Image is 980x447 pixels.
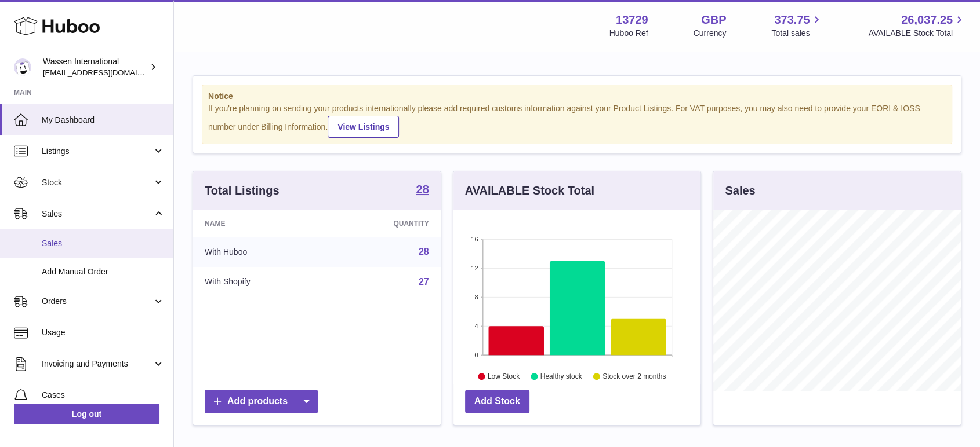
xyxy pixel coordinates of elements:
[42,266,165,277] span: Add Manual Order
[42,296,153,307] span: Orders
[328,116,399,138] a: View Listings
[774,12,810,28] span: 373.75
[205,390,318,413] a: Add products
[42,327,165,338] span: Usage
[42,115,165,126] span: My Dashboard
[901,12,953,28] span: 26,037.25
[42,358,153,369] span: Invoicing and Payments
[602,372,666,380] text: Stock over 2 months
[193,210,326,237] th: Name
[725,183,755,199] h3: Sales
[42,390,165,401] span: Cases
[416,184,429,195] strong: 28
[540,372,583,380] text: Healthy stock
[868,28,966,39] span: AVAILABLE Stock Total
[771,12,823,39] a: 373.75 Total sales
[419,277,429,287] a: 27
[326,210,441,237] th: Quantity
[208,103,946,138] div: If you're planning on sending your products internationally please add required customs informati...
[205,183,280,199] h3: Total Listings
[416,184,429,197] a: 28
[14,58,31,76] img: gemma.moses@wassen.com
[474,323,478,329] text: 4
[609,28,648,39] div: Huboo Ref
[42,208,153,219] span: Sales
[868,12,966,39] a: 26,037.25 AVAILABLE Stock Total
[771,28,823,39] span: Total sales
[474,294,478,301] text: 8
[474,351,478,358] text: 0
[43,56,147,78] div: Wassen International
[42,238,165,249] span: Sales
[193,237,326,267] td: With Huboo
[14,404,159,424] a: Log out
[208,91,946,102] strong: Notice
[465,183,594,199] h3: AVAILABLE Stock Total
[419,247,429,257] a: 28
[471,236,478,243] text: 16
[701,12,726,28] strong: GBP
[488,372,520,380] text: Low Stock
[694,28,727,39] div: Currency
[465,390,529,413] a: Add Stock
[43,68,170,77] span: [EMAIL_ADDRESS][DOMAIN_NAME]
[42,146,153,157] span: Listings
[42,177,153,188] span: Stock
[471,265,478,272] text: 12
[616,12,648,28] strong: 13729
[193,267,326,297] td: With Shopify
